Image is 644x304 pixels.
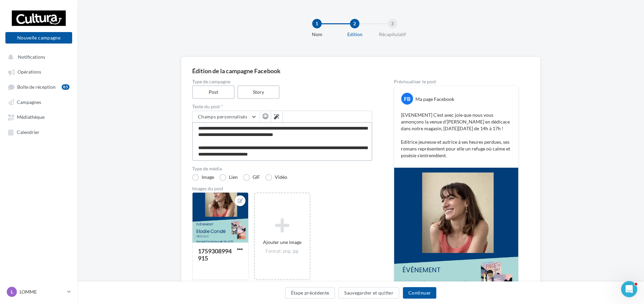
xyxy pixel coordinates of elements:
[4,111,74,123] a: Médiathèque
[62,84,69,90] div: 85
[4,65,74,78] a: Opérations
[237,85,280,99] label: Story
[285,287,335,299] button: Étape précédente
[193,111,260,122] button: Champs personnalisés
[403,287,436,299] button: Continuer
[4,51,71,63] button: Notifications
[4,96,74,108] a: Campagnes
[4,126,74,138] a: Calendrier
[17,99,41,105] span: Campagnes
[295,31,339,38] div: Nom
[17,129,39,135] span: Calendrier
[265,174,287,181] label: Vidéo
[18,69,41,75] span: Opérations
[350,19,359,28] div: 2
[198,114,247,119] span: Champs personnalisés
[11,288,13,295] span: L
[17,84,56,90] span: Boîte de réception
[18,54,45,60] span: Notifications
[5,32,72,44] button: Nouvelle campagne
[192,186,372,191] div: Images du post
[401,112,511,159] p: [EVENEMENT] C'est avec joie que nous vous annonçons la venue d'[PERSON_NAME] en dédicace dans not...
[17,114,45,120] span: Médiathèque
[192,79,372,84] label: Type de campagne
[621,281,637,297] iframe: Intercom live chat
[192,68,529,74] div: Édition de la campagne Facebook
[371,31,414,38] div: Récapitulatif
[394,79,519,84] div: Prévisualiser le post
[192,174,214,181] label: Image
[192,104,372,109] label: Texte du post *
[4,81,74,93] a: Boîte de réception85
[312,19,322,28] div: 1
[401,93,413,105] div: FB
[198,247,232,262] div: 1759308994915
[333,31,376,38] div: Edition
[388,19,397,28] div: 3
[339,287,399,299] button: Sauvegarder et quitter
[219,174,238,181] label: Lien
[243,174,260,181] label: GIF
[192,166,372,171] label: Type de média
[415,96,454,103] div: Ma page Facebook
[5,285,72,298] a: L LOMME
[20,288,64,295] p: LOMME
[192,85,235,99] label: Post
